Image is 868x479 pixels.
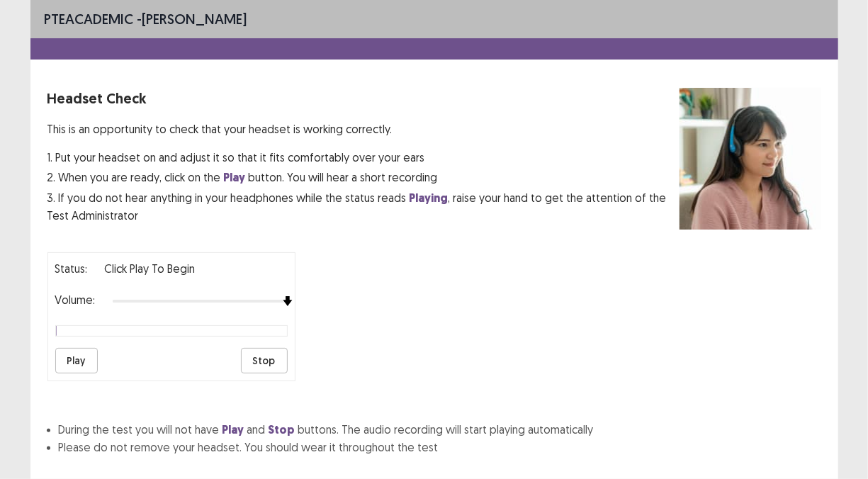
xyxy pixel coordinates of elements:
[55,260,88,277] p: Status:
[222,422,244,437] strong: Play
[680,88,821,230] img: headset test
[224,170,246,185] strong: Play
[283,296,293,306] img: arrow-thumb
[59,439,821,456] li: Please do not remove your headset. You should wear it throughout the test
[47,120,680,137] p: This is an opportunity to check that your headset is working correctly.
[269,422,295,437] strong: Stop
[241,348,288,373] button: Stop
[59,421,821,439] li: During the test you will not have and buttons. The audio recording will start playing automatically
[47,169,680,186] p: 2. When you are ready, click on the button. You will hear a short recording
[45,9,247,30] p: - [PERSON_NAME]
[47,88,680,109] p: Headset Check
[47,149,680,166] p: 1. Put your headset on and adjust it so that it fits comfortably over your ears
[47,189,680,224] p: 3. If you do not hear anything in your headphones while the status reads , raise your hand to get...
[45,10,134,28] span: PTE academic
[55,291,96,308] p: Volume:
[410,191,449,205] strong: Playing
[55,348,98,373] button: Play
[105,260,196,277] p: Click Play to Begin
